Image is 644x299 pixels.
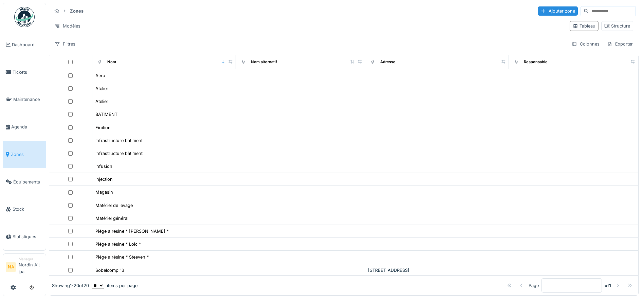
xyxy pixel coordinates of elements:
[107,59,116,65] div: Nom
[13,233,43,240] span: Statistiques
[3,141,46,168] a: Zones
[52,282,89,289] div: Showing 1 - 20 of 20
[19,257,43,262] div: Manager
[6,262,16,272] li: NA
[95,111,117,118] div: BATIMENT
[538,6,578,16] div: Ajouter zone
[92,282,137,289] div: items per page
[13,206,43,212] span: Stock
[3,223,46,250] a: Statistiques
[573,23,595,29] div: Tableau
[524,59,548,65] div: Responsable
[529,282,539,289] div: Page
[95,254,149,260] div: Piège a résine * Steeven *
[3,196,46,223] a: Stock
[14,7,35,27] img: Badge_color-CXgf-gQk.svg
[11,124,43,130] span: Agenda
[19,257,43,278] li: Nordin Ait jaa
[605,282,611,289] strong: of 1
[3,58,46,86] a: Tickets
[95,72,105,79] div: Aéro
[95,267,124,274] div: Sobelcomp 13
[569,39,603,49] div: Colonnes
[52,39,78,49] div: Filtres
[95,228,169,234] div: Piège a résine * [PERSON_NAME] *
[3,31,46,58] a: Dashboard
[251,59,277,65] div: Nom alternatif
[95,124,111,131] div: Finition
[604,39,636,49] div: Exporter
[95,241,141,247] div: Piège a résine * Loic *
[6,257,43,279] a: NA ManagerNordin Ait jaa
[95,150,143,157] div: Infrastructure bâtiment
[95,202,133,209] div: Matériel de levage
[95,163,112,170] div: Infusion
[13,96,43,103] span: Maintenance
[95,98,108,105] div: Atelier
[13,69,43,75] span: Tickets
[95,176,113,182] div: Injection
[3,168,46,196] a: Équipements
[604,23,630,29] div: Structure
[95,215,128,222] div: Matériel général
[368,267,506,274] div: [STREET_ADDRESS]
[3,86,46,113] a: Maintenance
[95,85,108,92] div: Atelier
[13,179,43,185] span: Équipements
[95,189,113,195] div: Magasin
[3,113,46,141] a: Agenda
[67,8,86,14] strong: Zones
[52,21,84,31] div: Modèles
[12,41,43,48] span: Dashboard
[380,59,395,65] div: Adresse
[95,137,143,144] div: Infrastructure bâtiment
[11,151,43,158] span: Zones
